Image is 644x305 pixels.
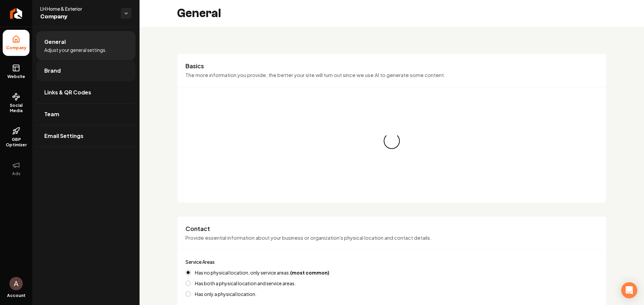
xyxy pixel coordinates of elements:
[3,122,30,153] a: GBP Optimizer
[7,293,25,298] span: Account
[3,59,30,85] a: Website
[36,82,136,103] a: Links & QR Codes
[10,8,22,19] img: Rebolt Logo
[5,74,28,79] span: Website
[381,130,402,151] div: Loading
[36,60,136,81] a: Brand
[36,125,136,147] a: Email Settings
[44,67,61,75] span: Brand
[9,277,23,290] button: Open user button
[3,45,29,51] span: Company
[621,282,637,298] div: Open Intercom Messenger
[3,156,30,182] button: Ads
[195,270,329,275] label: Has no physical location, only service areas.
[40,12,115,21] span: Company
[3,87,30,119] a: Social Media
[40,5,115,12] span: LH Home & Exterior
[44,110,59,118] span: Team
[195,281,296,286] label: Has both a physical location and service areas.
[9,171,23,176] span: Ads
[44,47,107,53] span: Adjust your general settings.
[195,292,257,296] label: Has only a physical location.
[44,132,84,140] span: Email Settings
[44,88,91,96] span: Links & QR Codes
[185,225,598,233] h3: Contact
[44,38,66,46] span: General
[185,71,598,79] p: The more information you provide, the better your site will turn out since we use AI to generate ...
[3,103,30,113] span: Social Media
[185,234,598,242] p: Provide essential information about your business or organization's physical location and contact...
[3,137,30,148] span: GBP Optimizer
[290,270,329,276] strong: (most common)
[185,62,598,70] h3: Basics
[36,103,136,125] a: Team
[177,7,221,20] h2: General
[185,259,215,265] label: Service Areas
[9,277,23,290] img: Austin Luevano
